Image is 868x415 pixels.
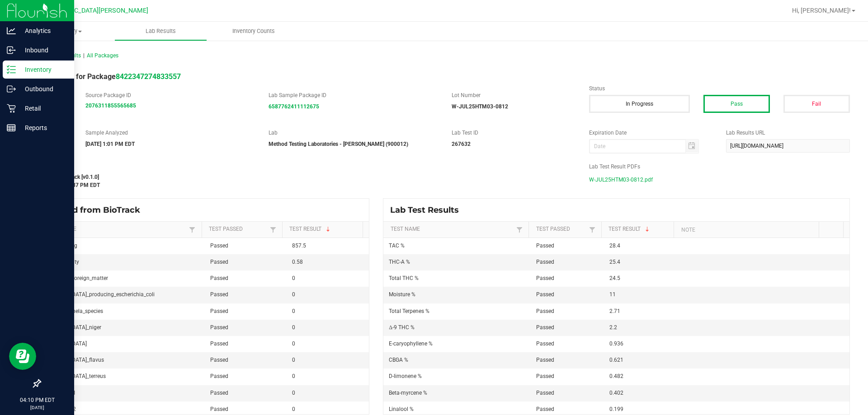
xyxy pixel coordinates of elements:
[609,226,670,233] a: Test ResultSortable
[269,103,319,110] a: 6587762411112675
[292,340,295,347] span: 0
[609,242,620,249] span: 28.4
[210,373,228,379] span: Passed
[587,224,598,235] a: Filter
[609,357,623,363] span: 0.621
[589,84,850,93] label: Status
[536,357,554,363] span: Passed
[292,259,303,265] span: 0.58
[207,22,300,41] a: Inventory Counts
[452,141,471,147] strong: 267632
[644,226,651,233] span: Sortable
[589,163,850,171] label: Lab Test Result PDFs
[609,406,623,412] span: 0.199
[210,406,228,412] span: Passed
[16,64,70,75] p: Inventory
[16,122,70,133] p: Reports
[389,291,415,298] span: Moisture %
[46,275,108,281] span: filth_feces_foreign_matter
[47,226,187,233] a: Test NameSortable
[536,226,587,233] a: Test PassedSortable
[40,72,181,81] span: Lab Result for Package
[292,357,295,363] span: 0
[210,324,228,331] span: Passed
[210,291,228,298] span: Passed
[7,123,16,132] inline-svg: Reports
[609,324,617,331] span: 2.2
[83,52,85,59] span: |
[390,205,466,215] span: Lab Test Results
[536,406,554,412] span: Passed
[269,129,438,137] label: Lab
[609,308,620,314] span: 2.71
[7,26,16,35] inline-svg: Analytics
[9,343,36,370] iframe: Resource center
[536,259,554,265] span: Passed
[114,22,207,41] a: Lab Results
[16,25,70,36] p: Analytics
[389,324,415,331] span: Δ-9 THC %
[46,308,103,314] span: any_salmonela_species
[292,308,295,314] span: 0
[47,205,147,215] span: Synced from BioTrack
[536,291,554,298] span: Passed
[210,340,228,347] span: Passed
[389,242,405,249] span: TAC %
[116,72,181,81] a: 8422347274833557
[389,373,422,379] span: D-limonene %
[609,259,620,265] span: 25.4
[389,275,419,281] span: Total THC %
[4,404,70,411] p: [DATE]
[292,275,295,281] span: 0
[389,390,427,396] span: Beta-myrcene %
[7,65,16,74] inline-svg: Inventory
[210,357,228,363] span: Passed
[389,357,408,363] span: CBGA %
[609,390,623,396] span: 0.402
[389,340,433,347] span: E-caryophyllene %
[210,242,228,249] span: Passed
[210,390,228,396] span: Passed
[536,275,554,281] span: Passed
[292,373,295,379] span: 0
[536,242,554,249] span: Passed
[292,242,306,249] span: 857.5
[289,226,359,233] a: Test ResultSortable
[37,7,148,14] span: [GEOGRAPHIC_DATA][PERSON_NAME]
[536,324,554,331] span: Passed
[4,396,70,404] p: 04:10 PM EDT
[7,104,16,113] inline-svg: Retail
[609,291,616,298] span: 11
[452,129,576,137] label: Lab Test ID
[85,103,136,109] a: 2076311855565685
[7,46,16,55] inline-svg: Inbound
[220,27,287,35] span: Inventory Counts
[792,7,851,14] span: Hi, [PERSON_NAME]!
[536,308,554,314] span: Passed
[703,95,770,113] button: Pass
[269,91,438,99] label: Lab Sample Package ID
[210,308,228,314] span: Passed
[389,406,414,412] span: Linalool %
[16,45,70,56] p: Inbound
[292,390,295,396] span: 0
[7,84,16,93] inline-svg: Outbound
[783,95,850,113] button: Fail
[40,163,576,171] label: Last Modified
[16,103,70,114] p: Retail
[609,275,620,281] span: 24.5
[46,291,155,298] span: [MEDICAL_DATA]_producing_escherichia_coli
[268,224,278,235] a: Filter
[389,259,410,265] span: THC-A %
[85,129,255,137] label: Sample Analyzed
[85,141,135,147] strong: [DATE] 1:01 PM EDT
[589,173,653,187] span: W-JUL25HTM03-0812.pdf
[292,291,295,298] span: 0
[589,129,713,137] label: Expiration Date
[210,275,228,281] span: Passed
[452,103,508,110] strong: W-JUL25HTM03-0812
[269,141,408,147] strong: Method Testing Laboratories - [PERSON_NAME] (900012)
[16,84,70,94] p: Outbound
